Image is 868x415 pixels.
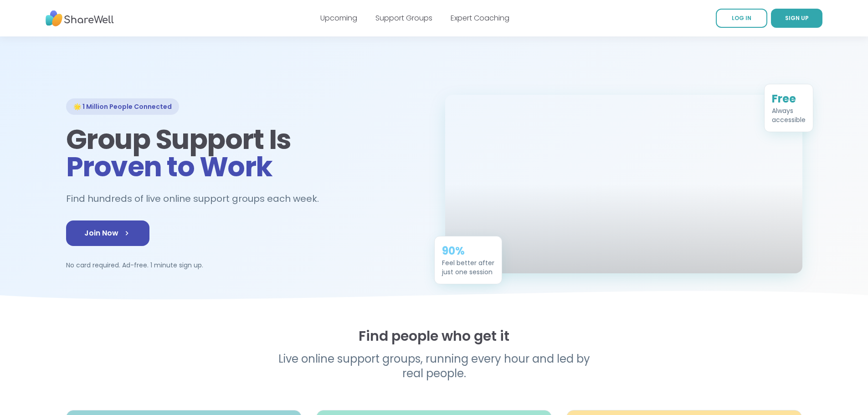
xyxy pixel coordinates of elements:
[442,257,494,276] div: Feel better after just one session
[66,98,179,115] div: 🌟 1 Million People Connected
[772,105,806,123] div: Always accessible
[320,13,357,23] a: Upcoming
[375,13,432,23] a: Support Groups
[84,228,131,239] span: Join Now
[66,261,423,270] p: No card required. Ad-free. 1 minute sign up.
[46,6,114,31] img: ShareWell Nav Logo
[732,14,751,22] span: LOG IN
[785,14,809,22] span: SIGN UP
[716,9,767,28] a: LOG IN
[66,191,329,206] h2: Find hundreds of live online support groups each week.
[442,243,494,257] div: 90%
[772,91,806,105] div: Free
[451,13,509,23] a: Expert Coaching
[771,9,822,28] a: SIGN UP
[66,328,802,344] h2: Find people who get it
[66,148,272,186] span: Proven to Work
[259,352,609,381] p: Live online support groups, running every hour and led by real people.
[66,126,423,180] h1: Group Support Is
[66,220,149,246] a: Join Now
